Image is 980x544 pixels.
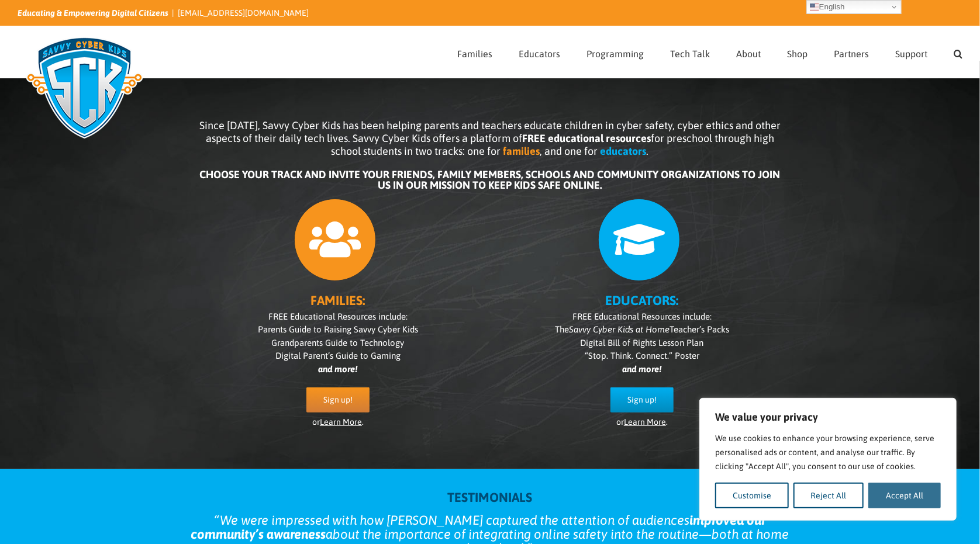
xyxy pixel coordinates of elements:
[610,387,674,413] a: Sign up!
[606,293,679,308] b: EDUCATORS:
[895,26,927,78] a: Support
[457,49,492,58] span: Families
[787,49,808,58] span: Shop
[670,26,710,78] a: Tech Talk
[586,26,644,78] a: Programming
[200,168,781,191] b: CHOOSE YOUR TRACK AND INVITE YOUR FRIENDS, FAMILY MEMBERS, SCHOOLS AND COMMUNITY ORGANIZATIONS TO...
[736,26,761,78] a: About
[616,417,668,427] span: or .
[715,410,941,424] p: We value your privacy
[868,483,941,508] button: Accept All
[581,338,704,348] span: Digital Bill of Rights Lesson Plan
[199,119,781,157] span: Since [DATE], Savvy Cyber Kids has been helping parents and teachers educate children in cyber sa...
[178,8,309,18] a: [EMAIL_ADDRESS][DOMAIN_NAME]
[519,49,560,58] span: Educators
[715,431,941,473] p: We use cookies to enhance your browsing experience, serve personalised ads or content, and analys...
[787,26,808,78] a: Shop
[448,490,533,505] strong: TESTIMONIALS
[623,364,662,374] i: and more!
[624,417,666,427] a: Learn More
[258,324,418,334] span: Parents Guide to Raising Savvy Cyber Kids
[268,311,408,321] span: FREE Educational Resources include:
[555,324,729,334] span: The Teacher’s Packs
[647,145,649,157] span: .
[323,395,353,405] span: Sign up!
[670,49,710,58] span: Tech Talk
[503,145,540,157] b: families
[522,132,651,144] b: FREE educational resources
[569,324,670,334] i: Savvy Cyber Kids at Home
[715,483,789,508] button: Customise
[585,351,699,361] span: “Stop. Think. Connect.” Poster
[793,483,864,508] button: Reject All
[810,2,819,12] img: en
[191,512,767,542] strong: improved our community’s awareness
[306,387,370,413] a: Sign up!
[457,26,492,78] a: Families
[834,26,869,78] a: Partners
[312,417,364,427] span: or .
[572,311,712,321] span: FREE Educational Resources include:
[627,395,657,405] span: Sign up!
[736,49,761,58] span: About
[895,49,927,58] span: Support
[954,26,962,78] a: Search
[601,145,647,157] b: educators
[319,364,358,374] i: and more!
[540,145,598,157] span: , and one for
[18,8,168,18] i: Educating & Empowering Digital Citizens
[519,26,560,78] a: Educators
[275,351,401,361] span: Digital Parent’s Guide to Gaming
[311,293,365,308] b: FAMILIES:
[18,29,151,146] img: Savvy Cyber Kids Logo
[834,49,869,58] span: Partners
[586,49,644,58] span: Programming
[457,26,962,78] nav: Main Menu
[320,417,362,427] a: Learn More
[272,338,405,348] span: Grandparents Guide to Technology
